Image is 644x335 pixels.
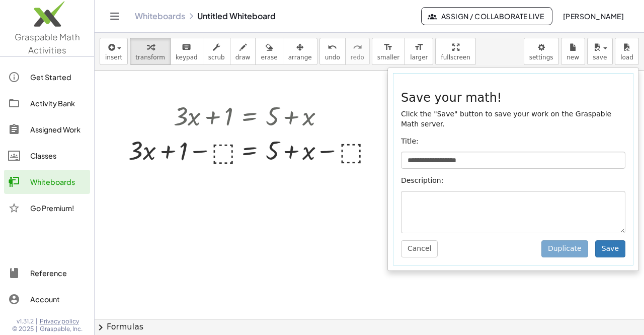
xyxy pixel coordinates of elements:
h3: Save your math! [401,91,625,104]
button: redoredo [345,38,370,65]
span: insert [105,54,122,61]
span: keypad [176,54,198,61]
span: draw [235,54,251,61]
div: Reference [30,267,86,279]
button: Duplicate [541,240,588,257]
span: redo [351,54,364,61]
button: new [561,38,585,65]
button: save [587,38,613,65]
button: fullscreen [435,38,475,65]
p: Title: [401,137,625,147]
button: erase [255,38,283,65]
button: keyboardkeypad [170,38,203,65]
span: scrub [208,54,225,61]
a: Whiteboards [4,170,90,194]
span: fullscreen [441,54,470,61]
div: Whiteboards [30,176,86,188]
button: Save [595,240,625,257]
span: arrange [288,54,312,61]
p: Click the "Save" button to save your work on the Graspable Math server. [401,109,625,129]
button: Assign / Collaborate Live [421,7,552,25]
span: | [36,317,38,325]
a: Reference [4,261,90,285]
i: format_size [383,41,393,53]
span: load [620,54,633,61]
button: chevron_rightFormulas [95,319,644,335]
span: transform [135,54,165,61]
span: chevron_right [95,321,107,333]
span: settings [529,54,553,61]
span: Assign / Collaborate Live [430,12,544,21]
span: save [593,54,607,61]
button: scrub [203,38,230,65]
span: undo [325,54,340,61]
button: draw [230,38,256,65]
a: Classes [4,144,90,168]
i: format_size [414,41,424,53]
button: format_sizesmaller [372,38,405,65]
a: Activity Bank [4,91,90,115]
a: Privacy policy [40,317,83,325]
span: Graspable Math Activities [15,31,80,55]
div: Classes [30,150,86,162]
button: [PERSON_NAME] [554,7,632,25]
span: | [36,325,38,333]
button: insert [100,38,128,65]
a: Whiteboards [135,11,185,21]
button: Cancel [401,240,438,257]
div: Go Premium! [30,202,86,214]
span: © 2025 [12,325,34,333]
button: Toggle navigation [107,8,123,24]
div: Get Started [30,71,86,83]
a: Assigned Work [4,117,90,142]
span: new [567,54,579,61]
p: Description: [401,176,625,186]
button: transform [130,38,171,65]
button: arrange [283,38,317,65]
span: v1.31.2 [17,317,34,325]
span: smaller [377,54,399,61]
i: redo [353,41,362,53]
span: Graspable, Inc. [40,325,83,333]
i: undo [328,41,337,53]
div: Account [30,293,86,305]
i: keyboard [182,41,191,53]
span: erase [261,54,277,61]
button: undoundo [319,38,346,65]
button: settings [524,38,559,65]
button: format_sizelarger [405,38,433,65]
span: [PERSON_NAME] [562,12,624,21]
a: Account [4,287,90,311]
span: larger [410,54,428,61]
div: Assigned Work [30,123,86,136]
div: Activity Bank [30,97,86,109]
a: Get Started [4,65,90,89]
button: load [615,38,639,65]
